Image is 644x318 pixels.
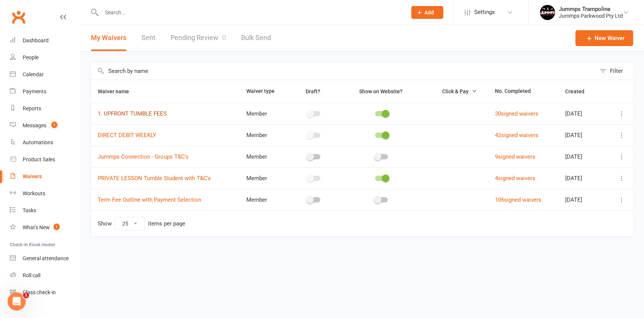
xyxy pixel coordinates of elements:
a: Class kiosk mode [10,284,80,301]
span: Show on Website? [359,88,403,94]
span: Settings [474,4,495,21]
button: Show on Website? [352,87,411,96]
a: 106signed waivers [495,196,541,203]
div: Calendar [23,71,44,77]
a: What's New1 [10,219,80,236]
button: Waiver name [98,87,137,96]
a: Calendar [10,66,80,83]
div: Waivers [23,173,42,179]
span: 1 [51,122,57,128]
a: Term Fee Outline with Payment Selection [98,196,201,203]
a: Dashboard [10,32,80,49]
button: Filter [596,62,633,80]
a: 1. UPFRONT TUMBLE FEES [98,110,167,117]
th: Waiver type [240,80,289,103]
td: [DATE] [558,124,607,146]
button: My Waivers [91,25,126,51]
a: Workouts [10,185,80,202]
a: PRIVATE LESSON Tumble Student with T&C's [98,175,211,182]
a: 42signed waivers [495,132,538,139]
td: Member [240,146,289,167]
td: Member [240,189,289,210]
td: Member [240,103,289,124]
img: thumb_image1698795904.png [540,5,555,20]
a: Automations [10,134,80,151]
a: Bulk Send [241,25,271,51]
span: 1 [23,292,29,298]
span: Click & Pay [442,88,468,94]
td: [DATE] [558,103,607,124]
a: Waivers [10,168,80,185]
a: Reports [10,100,80,117]
a: Sent [141,25,155,51]
td: [DATE] [558,167,607,189]
div: items per page [148,221,185,227]
span: Add [424,9,434,15]
div: Dashboard [23,37,49,43]
span: 0 [222,34,226,42]
div: Workouts [23,190,45,196]
span: Draft? [306,88,320,94]
td: [DATE] [558,146,607,167]
a: DIRECT DEBIT WEEKLY [98,132,156,139]
a: Tasks [10,202,80,219]
span: Waiver name [98,88,137,94]
button: Click & Pay [435,87,476,96]
td: Member [240,124,289,146]
a: Product Sales [10,151,80,168]
div: People [23,54,38,60]
div: Filter [610,66,623,76]
a: New Waiver [575,30,633,46]
div: Jummps Trampoline [559,6,623,12]
a: 30signed waivers [495,110,538,117]
iframe: Intercom live chat [8,292,26,310]
div: Messages [23,122,46,128]
input: Search... [99,7,401,18]
div: Product Sales [23,156,55,162]
a: Pending Review0 [171,25,226,51]
button: Created [565,87,593,96]
div: Tasks [23,207,36,213]
div: General attendance [23,255,69,261]
div: Automations [23,139,53,145]
div: Class check-in [23,289,56,295]
a: Messages 1 [10,117,80,134]
button: Draft? [299,87,329,96]
a: Roll call [10,267,80,284]
span: Created [565,88,593,94]
a: Jummps Connection - Groups T&C's [98,153,189,160]
a: 9signed waivers [495,153,535,160]
td: [DATE] [558,189,607,210]
div: Payments [23,88,46,94]
span: 1 [54,224,60,230]
a: People [10,49,80,66]
div: Jummps Parkwood Pty Ltd [559,12,623,19]
div: Roll call [23,272,40,278]
div: Show [98,217,185,230]
a: Payments [10,83,80,100]
a: 4signed waivers [495,175,535,182]
a: General attendance kiosk mode [10,250,80,267]
div: Reports [23,105,41,111]
button: Add [411,6,443,19]
td: Member [240,167,289,189]
input: Search by name [91,62,596,80]
a: Clubworx [9,8,28,26]
div: What's New [23,224,50,230]
th: No. Completed [488,80,558,103]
